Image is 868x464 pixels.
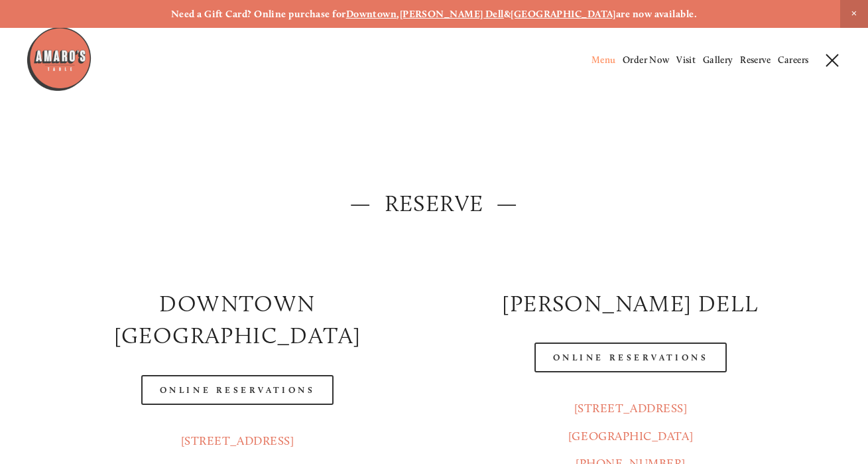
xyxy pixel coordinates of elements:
strong: & [504,8,511,20]
strong: Need a Gift Card? Online purchase for [171,8,346,20]
a: Order Now [623,54,670,66]
a: Online Reservations [141,375,334,405]
a: Downtown [346,8,397,20]
a: [GEOGRAPHIC_DATA] [511,8,616,20]
a: Visit [676,54,696,66]
a: [STREET_ADDRESS] [574,401,688,416]
h2: — Reserve — [52,188,816,220]
strong: are now available. [616,8,697,20]
a: [GEOGRAPHIC_DATA] [568,429,693,443]
a: Gallery [703,54,733,66]
strong: , [397,8,399,20]
a: Online Reservations [534,343,727,372]
a: [PERSON_NAME] Dell [400,8,504,20]
img: Amaro's Table [26,26,92,92]
h2: [PERSON_NAME] DELL [446,288,816,321]
h2: Downtown [GEOGRAPHIC_DATA] [52,288,423,352]
a: Reserve [740,54,771,66]
a: [STREET_ADDRESS] [181,433,294,448]
a: Careers [778,54,809,66]
a: Menu [591,54,616,66]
